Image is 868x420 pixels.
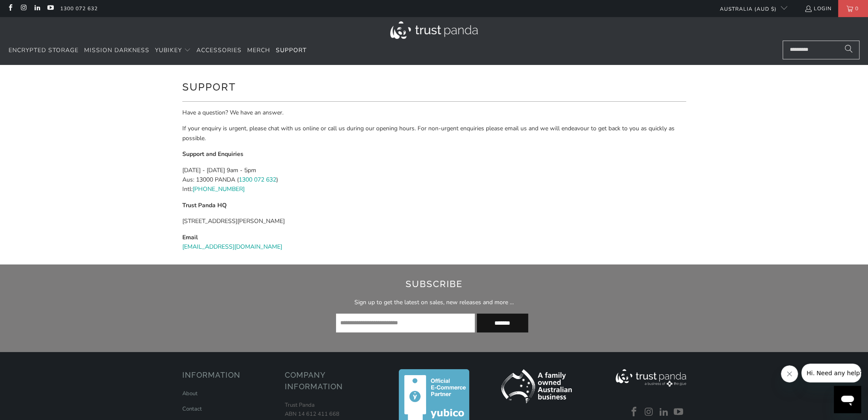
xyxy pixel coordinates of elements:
[196,46,242,54] span: Accessories
[276,41,307,61] a: Support
[643,407,655,418] a: Trust Panda Australia on Instagram
[84,46,149,54] span: Mission Darkness
[239,176,276,184] a: 1300 072 632
[155,41,191,61] summary: YubiKey
[658,407,670,418] a: Trust Panda Australia on LinkedIn
[804,4,832,13] a: Login
[276,46,307,54] span: Support
[182,166,686,194] p: [DATE] - [DATE] 9am - 5pm Aus: 13000 PANDA ( ) Intl:
[783,41,859,59] input: Search...
[182,243,282,251] a: [EMAIL_ADDRESS][DOMAIN_NAME]
[175,298,693,307] p: Sign up to get the latest on sales, new releases and more …
[175,277,693,291] h2: Subscribe
[182,124,686,143] p: If your enquiry is urgent, please chat with us online or call us during our opening hours. For no...
[390,21,478,39] img: Trust Panda Australia
[182,150,243,158] strong: Support and Enquiries
[182,78,686,95] h1: Support
[672,407,685,418] a: Trust Panda Australia on YouTube
[182,233,198,241] strong: Email
[247,41,270,61] a: Merch
[182,217,686,226] p: [STREET_ADDRESS][PERSON_NAME]
[33,5,41,12] a: Trust Panda Australia on LinkedIn
[9,41,79,61] a: Encrypted Storage
[182,201,227,209] strong: Trust Panda HQ
[60,4,98,13] a: 1300 072 632
[182,390,198,397] a: About
[47,5,54,12] a: Trust Panda Australia on YouTube
[193,185,245,193] a: [PHONE_NUMBER]
[196,41,242,61] a: Accessories
[834,386,861,413] iframe: Button to launch messaging window
[5,6,61,13] span: Hi. Need any help?
[182,108,686,117] p: Have a question? We have an answer.
[20,5,27,12] a: Trust Panda Australia on Instagram
[6,5,14,12] a: Trust Panda Australia on Facebook
[155,46,182,54] span: YubiKey
[9,41,307,61] nav: Translation missing: en.navigation.header.main_nav
[801,364,861,382] iframe: Message from company
[182,405,202,413] a: Contact
[838,41,859,59] button: Search
[9,46,79,54] span: Encrypted Storage
[781,365,798,382] iframe: Close message
[247,46,270,54] span: Merch
[84,41,149,61] a: Mission Darkness
[628,407,641,418] a: Trust Panda Australia on Facebook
